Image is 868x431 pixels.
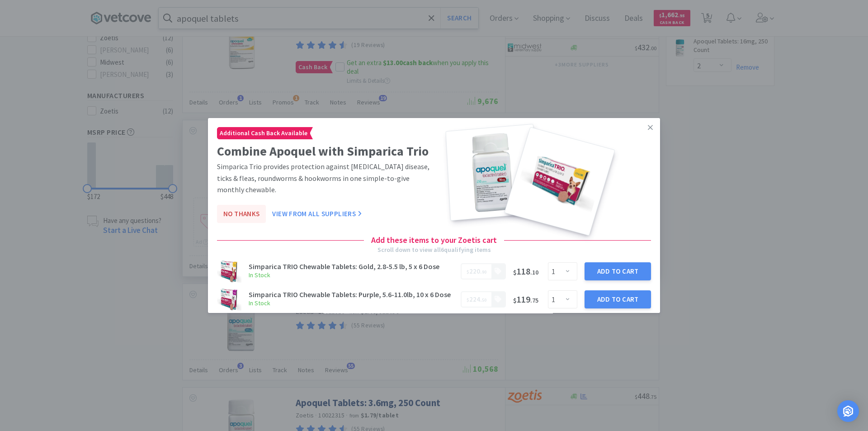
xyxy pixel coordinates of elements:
[513,296,517,304] span: $
[482,297,486,303] span: 50
[585,262,651,280] button: Add to Cart
[217,128,310,139] span: Additional Cash Back Available
[513,265,538,277] span: 118
[377,245,491,255] div: Scroll down to view all 6 qualifying items
[249,270,455,280] h6: In Stock
[530,268,538,276] span: . 10
[513,294,538,305] span: 119
[364,234,504,247] h4: Add these items to your Zoetis cart
[467,297,469,303] span: $
[585,290,651,308] button: Add to Cart
[217,161,430,196] p: Simparica Trio provides protection against [MEDICAL_DATA] disease, ticks & fleas, roundworms & ho...
[249,291,455,298] h3: Simparica TRIO Chewable Tablets: Purple, 5.6-11.0lb, 10 x 6 Dose
[513,268,517,276] span: $
[249,298,455,308] h6: In Stock
[249,263,455,270] h3: Simparica TRIO Chewable Tablets: Gold, 2.8-5.5 lb, 5 x 6 Dose
[217,141,430,161] h2: Combine Apoquel with Simparica Trio
[217,259,241,284] img: 153786e2b72e4582b937c322a9cf453e.png
[837,400,859,422] div: Open Intercom Messenger
[482,269,486,275] span: 90
[469,267,480,275] span: 220
[467,295,486,303] span: .
[217,205,266,223] button: No Thanks
[217,287,241,312] img: 38df40982a3c4d2f8ae19836f759c710.png
[469,295,480,303] span: 224
[467,269,469,275] span: $
[530,296,538,304] span: . 75
[467,267,486,275] span: .
[266,205,368,223] button: View From All Suppliers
